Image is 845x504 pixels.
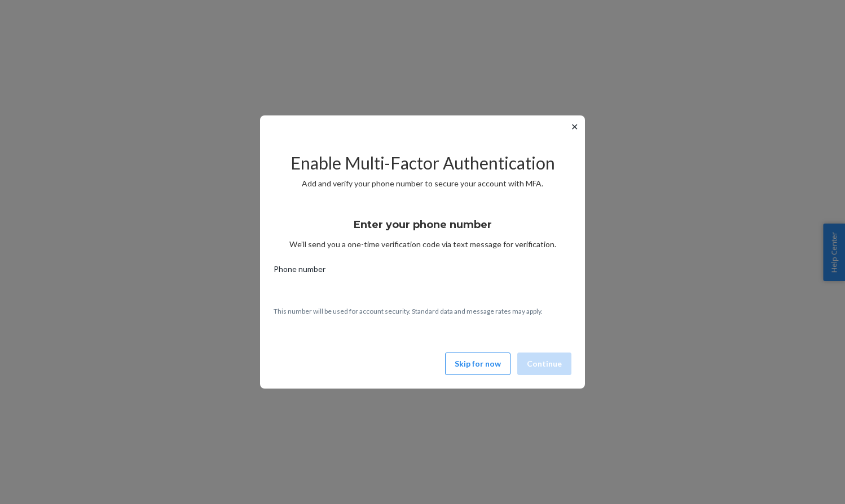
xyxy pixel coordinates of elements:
[517,353,571,375] button: Continue
[274,154,571,172] h2: Enable Multi-Factor Authentication
[445,353,510,375] button: Skip for now
[274,264,325,279] span: Phone number
[274,178,571,189] p: Add and verify your phone number to secure your account with MFA.
[354,217,492,232] h3: Enter your phone number
[569,120,580,133] button: ✕
[274,208,571,250] div: We’ll send you a one-time verification code via text message for verification.
[274,306,571,316] p: This number will be used for account security. Standard data and message rates may apply.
